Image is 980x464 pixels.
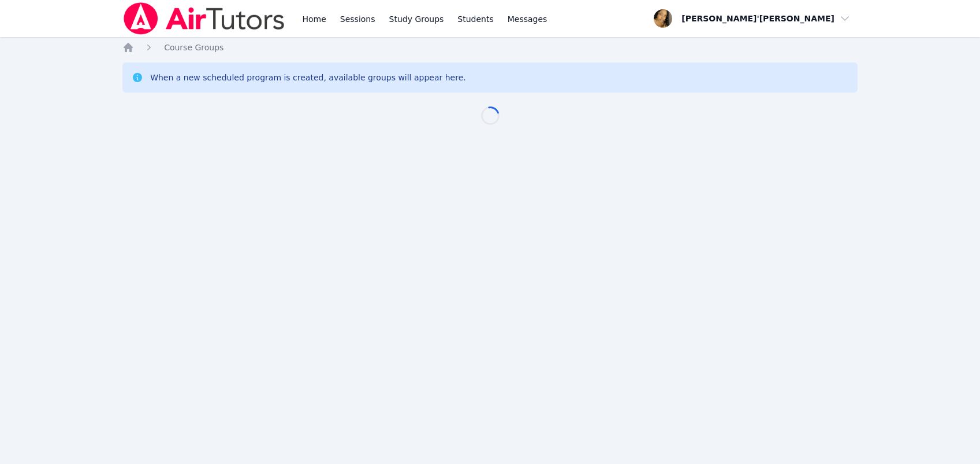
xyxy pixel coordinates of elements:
[150,72,466,83] div: When a new scheduled program is created, available groups will appear here.
[164,43,223,52] span: Course Groups
[508,13,547,25] span: Messages
[122,2,286,35] img: Air Tutors
[122,42,858,53] nav: Breadcrumb
[164,42,223,53] a: Course Groups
